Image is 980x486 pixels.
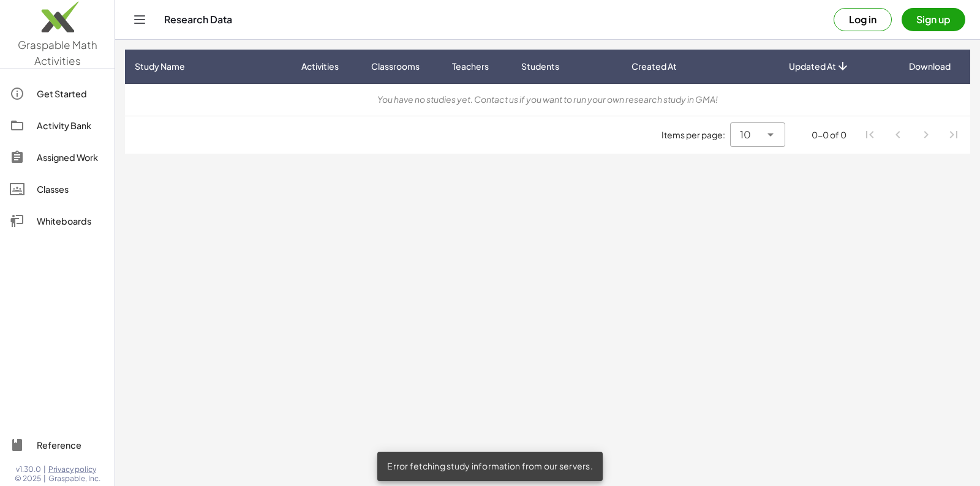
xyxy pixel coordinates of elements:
a: Privacy policy [48,465,100,474]
a: Activity Bank [5,111,110,140]
a: Assigned Work [5,143,110,172]
span: | [43,474,46,484]
span: Download [909,60,951,73]
span: | [43,465,46,474]
span: v1.30.0 [16,465,41,474]
span: Updated At [789,60,836,73]
span: Classrooms [371,60,420,73]
span: Study Name [135,60,185,73]
div: Whiteboards [37,214,105,228]
button: Sign up [902,8,965,31]
button: Toggle navigation [130,10,149,29]
a: Classes [5,174,110,204]
div: Activity Bank [37,118,105,133]
nav: Pagination Navigation [856,121,968,149]
a: Whiteboards [5,206,110,236]
span: © 2025 [15,474,41,484]
span: 10 [740,127,751,142]
div: You have no studies yet. Contact us if you want to run your own research study in GMA! [135,93,960,106]
div: Get Started [37,86,105,101]
a: Reference [5,430,110,460]
span: Teachers [452,60,489,73]
a: Get Started [5,79,110,108]
div: 0-0 of 0 [812,129,846,141]
span: Students [521,60,559,73]
span: Graspable, Inc. [48,474,100,484]
div: Assigned Work [37,150,105,165]
span: Items per page: [661,129,730,141]
button: Log in [834,8,892,31]
span: Created At [631,60,677,73]
div: Reference [37,438,105,452]
div: Classes [37,182,105,196]
span: Graspable Math Activities [18,38,97,67]
div: Error fetching study information from our servers. [377,452,603,481]
span: Activities [301,60,339,73]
